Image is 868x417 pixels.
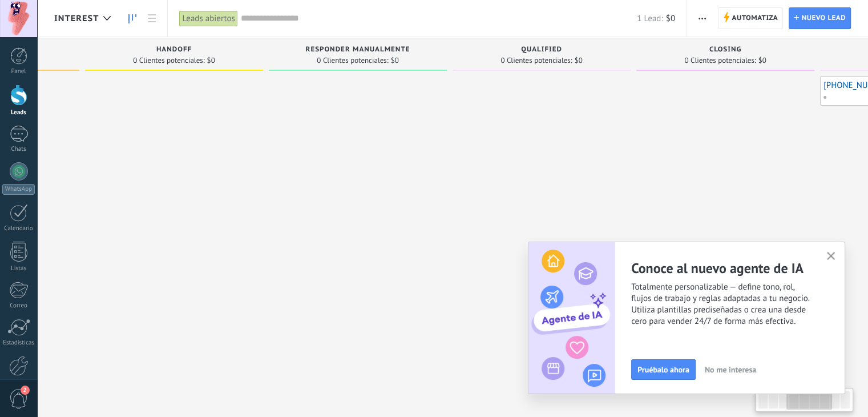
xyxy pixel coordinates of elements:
[637,366,689,374] span: Pruébalo ahora
[637,13,663,24] span: 1 Lead:
[274,46,441,55] div: Responder manualmente
[458,46,625,55] div: Qualified
[732,8,778,29] span: Automatiza
[705,366,756,374] span: No me interesa
[207,57,215,64] span: $0
[718,7,783,29] a: Automatiza
[2,68,35,75] div: Panel
[156,46,192,54] span: Handoff
[2,146,35,153] div: Chats
[575,57,583,64] span: $0
[500,57,572,64] span: 0 Clientes potenciales:
[642,46,809,55] div: Closing
[758,57,766,64] span: $0
[666,13,675,24] span: $0
[133,57,204,64] span: 0 Clientes potenciales:
[2,109,35,117] div: Leads
[306,46,410,54] span: Responder manualmente
[54,13,99,24] span: Interest
[91,46,257,55] div: Handoff
[631,282,845,327] span: Totalmente personalizable — define tono, rol, flujos de trabajo y reglas adaptadas a tu negocio. ...
[317,57,388,64] span: 0 Clientes potenciales:
[700,361,761,378] button: No me interesa
[21,386,30,395] span: 2
[528,242,615,394] img: ai_agent_activation_popup_ES.png
[2,339,35,347] div: Estadísticas
[709,46,742,54] span: Closing
[2,302,35,310] div: Correo
[631,259,845,277] h2: Conoce al nuevo agente de IA
[2,265,35,272] div: Listas
[179,10,237,27] div: Leads abiertos
[521,46,562,54] span: Qualified
[684,57,756,64] span: 0 Clientes potenciales:
[789,7,851,29] a: Nuevo lead
[801,8,846,29] span: Nuevo lead
[631,359,696,380] button: Pruébalo ahora
[2,225,35,232] div: Calendario
[2,184,35,195] div: WhatsApp
[391,57,399,64] span: $0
